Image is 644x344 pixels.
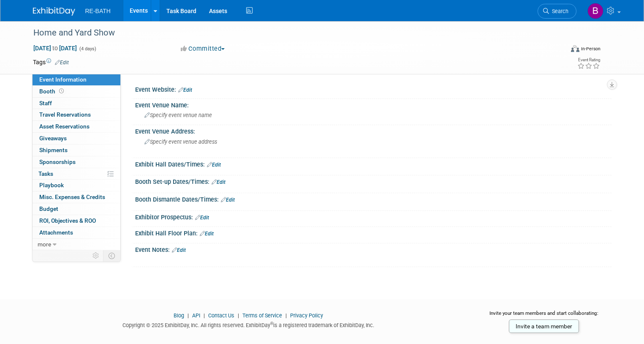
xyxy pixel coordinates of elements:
[577,58,600,62] div: Event Rating
[39,182,64,188] span: Playbook
[192,312,200,319] a: API
[51,45,59,52] span: to
[33,319,464,329] div: Copyright © 2025 ExhibitDay, Inc. All rights reserved. ExhibitDay is a registered trademark of Ex...
[221,197,235,203] a: Edit
[33,239,120,250] a: more
[200,231,214,237] a: Edit
[178,87,192,93] a: Edit
[33,98,120,109] a: Staff
[587,3,603,19] img: Brian Busching
[549,8,568,14] span: Search
[144,139,217,145] span: Specify event venue address
[135,158,611,169] div: Exhibit Hall Dates/Times:
[270,321,273,326] sup: ®
[33,7,75,16] img: ExhibitDay
[135,99,611,109] div: Event Venue Name:
[195,215,209,221] a: Edit
[39,229,73,236] span: Attachments
[39,217,96,224] span: ROI, Objectives & ROO
[33,215,120,227] a: ROI, Objectives & ROO
[33,145,120,156] a: Shipments
[33,74,120,85] a: Event Information
[39,100,52,106] span: Staff
[39,88,65,95] span: Booth
[212,179,226,185] a: Edit
[89,250,103,261] td: Personalize Event Tab Strip
[509,319,579,333] a: Invite a team member
[172,247,186,253] a: Edit
[57,88,65,94] span: Booth not reserved yet
[207,162,221,168] a: Edit
[33,156,120,168] a: Sponsorships
[39,123,90,130] span: Asset Reservations
[135,211,611,222] div: Exhibitor Prospectus:
[135,125,611,136] div: Event Venue Address:
[79,46,96,52] span: (4 days)
[236,312,241,319] span: |
[135,227,611,238] div: Exhibit Hall Floor Plan:
[208,312,234,319] a: Contact Us
[39,147,68,153] span: Shipments
[30,25,552,41] div: Home and Yard Show
[33,191,120,203] a: Misc. Expenses & Credits
[476,310,611,322] div: Invite your team members and start collaborating:
[33,109,120,120] a: Travel Reservations
[39,205,58,212] span: Budget
[38,241,51,248] span: more
[39,194,105,200] span: Misc. Expenses & Credits
[39,76,87,83] span: Event Information
[144,112,212,118] span: Specify event venue name
[33,86,120,97] a: Booth
[135,243,611,254] div: Event Notes:
[39,158,76,165] span: Sponsorships
[85,8,111,14] span: RE-BATH
[538,4,576,19] a: Search
[33,180,120,191] a: Playbook
[33,203,120,215] a: Budget
[135,83,611,94] div: Event Website:
[290,312,323,319] a: Privacy Policy
[55,60,69,66] a: Edit
[242,312,282,319] a: Terms of Service
[201,312,207,319] span: |
[39,111,91,118] span: Travel Reservations
[185,312,191,319] span: |
[103,250,120,261] td: Toggle Event Tabs
[174,312,184,319] a: Blog
[33,133,120,144] a: Giveaways
[135,175,611,186] div: Booth Set-up Dates/Times:
[33,168,120,180] a: Tasks
[178,44,228,53] button: Committed
[39,135,67,142] span: Giveaways
[33,227,120,238] a: Attachments
[135,193,611,204] div: Booth Dismantle Dates/Times:
[33,58,69,66] td: Tags
[33,121,120,132] a: Asset Reservations
[581,46,601,52] div: In-Person
[571,45,579,52] img: Format-Inperson.png
[516,44,601,57] div: Event Format
[38,170,53,177] span: Tasks
[33,44,77,52] span: [DATE] [DATE]
[283,312,289,319] span: |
